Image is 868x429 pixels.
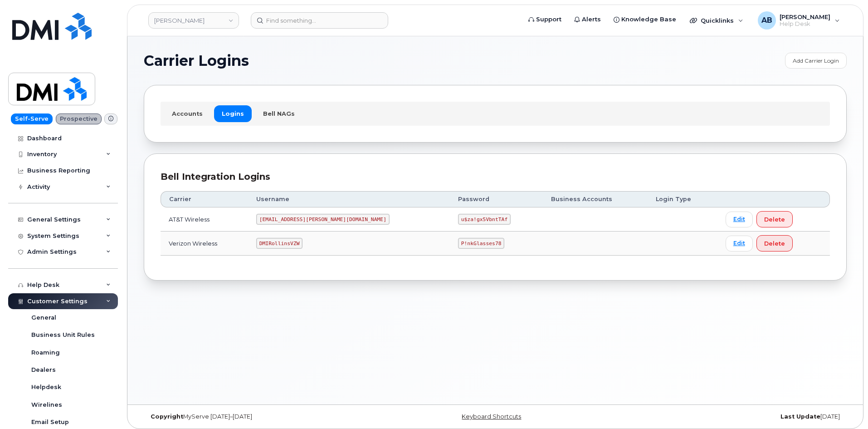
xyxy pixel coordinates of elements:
[780,413,820,420] strong: Last Update
[458,238,504,249] code: P!nkGlasses78
[458,214,511,225] code: u$za!gx5VbntTAf
[648,191,717,207] th: Login Type
[214,105,252,122] a: Logins
[256,238,302,249] code: DMIRollinsVZW
[255,105,302,122] a: Bell NAGs
[161,170,830,183] div: Bell Integration Logins
[462,413,521,420] a: Keyboard Shortcuts
[785,53,847,69] a: Add Carrier Login
[726,236,753,251] a: Edit
[543,191,648,207] th: Business Accounts
[256,214,390,225] code: [EMAIL_ADDRESS][PERSON_NAME][DOMAIN_NAME]
[756,235,793,251] button: Delete
[161,191,248,207] th: Carrier
[144,54,249,68] span: Carrier Logins
[164,105,210,122] a: Accounts
[764,215,785,224] span: Delete
[161,207,248,232] td: AT&T Wireless
[756,211,793,227] button: Delete
[450,191,543,207] th: Password
[248,191,450,207] th: Username
[151,413,183,420] strong: Copyright
[612,413,847,420] div: [DATE]
[161,232,248,256] td: Verizon Wireless
[726,212,753,227] a: Edit
[144,413,378,420] div: MyServe [DATE]–[DATE]
[764,239,785,248] span: Delete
